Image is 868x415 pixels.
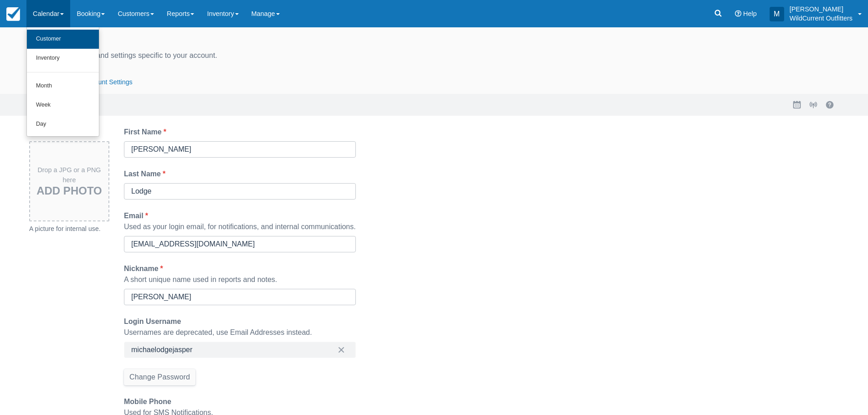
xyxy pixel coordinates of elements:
p: WildCurrent Outfitters [790,14,853,23]
span: Help [743,10,757,17]
div: A short unique name used in reports and notes. [124,274,356,285]
h3: Add Photo [34,185,105,197]
label: Email [124,210,152,221]
div: Usernames are deprecated, use Email Addresses instead. [124,327,356,338]
span: Used as your login email, for notifications, and internal communications. [124,223,356,231]
div: M [770,7,784,21]
label: Nickname [124,263,167,274]
label: First Name [124,127,170,138]
p: [PERSON_NAME] [790,5,853,14]
i: Help [735,10,741,17]
ul: Calendar [26,27,99,137]
label: Last Name [124,169,169,179]
div: A picture for internal use. [29,223,109,234]
button: Change Password [124,369,195,385]
label: Login Username [124,316,185,327]
a: Inventory [27,49,99,68]
img: checkfront-main-nav-mini-logo.png [6,7,20,21]
button: Account Settings [78,72,138,93]
div: Manage your profile and settings specific to your account. [29,50,839,61]
div: Profile [29,33,839,48]
div: Drop a JPG or a PNG here [30,165,108,197]
label: Mobile Phone [124,396,175,407]
a: Month [27,77,99,96]
a: Customer [27,30,99,49]
a: Day [27,115,99,134]
a: Week [27,96,99,115]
